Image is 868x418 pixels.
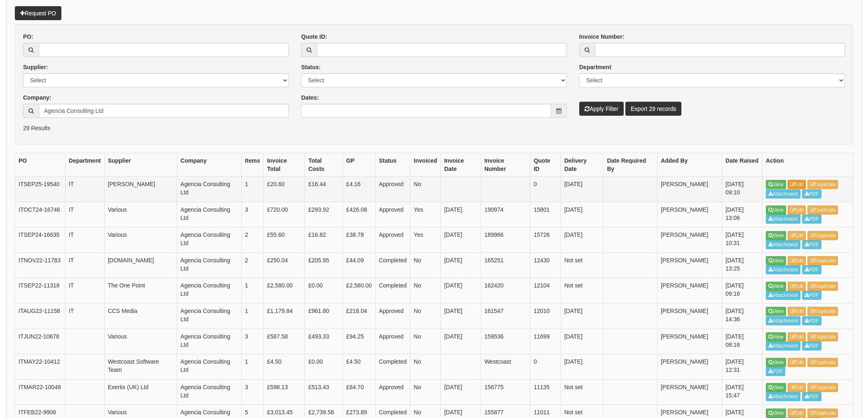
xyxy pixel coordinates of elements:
[15,278,66,304] td: ITSEP22-11318
[65,304,104,329] td: IT
[766,392,800,401] a: Attachment
[807,358,838,367] a: Duplicate
[788,383,806,392] a: Edit
[343,304,375,329] td: £218.04
[23,124,845,132] p: 29 Results
[802,265,821,274] a: PDF
[104,202,177,227] td: Various
[766,189,800,198] a: Attachment
[264,304,305,329] td: £1,179.84
[481,304,530,329] td: 161547
[766,358,786,367] a: View
[441,379,481,405] td: [DATE]
[802,392,821,401] a: PDF
[766,409,786,418] a: View
[15,304,66,329] td: ITAUG22-11158
[264,354,305,380] td: £4.50
[530,177,561,202] td: 0
[802,291,821,300] a: PDF
[305,177,343,202] td: £16.44
[65,153,104,177] th: Department
[410,227,441,253] td: Yes
[657,304,722,329] td: [PERSON_NAME]
[807,180,838,189] a: Duplicate
[410,177,441,202] td: No
[305,202,343,227] td: £293.92
[441,304,481,329] td: [DATE]
[766,307,786,316] a: View
[657,177,722,202] td: [PERSON_NAME]
[604,153,657,177] th: Date Required By
[807,383,838,392] a: Duplicate
[802,341,821,350] a: PDF
[343,329,375,354] td: £94.25
[561,329,604,354] td: [DATE]
[788,282,806,291] a: Edit
[343,177,375,202] td: £4.16
[375,379,410,405] td: Approved
[264,329,305,354] td: £587.58
[410,153,441,177] th: Invoiced
[241,153,264,177] th: Items
[65,227,104,253] td: IT
[305,227,343,253] td: £16.82
[264,227,305,253] td: £55.60
[241,278,264,304] td: 1
[807,231,838,240] a: Duplicate
[65,202,104,227] td: IT
[241,252,264,278] td: 2
[561,278,604,304] td: Not set
[104,329,177,354] td: Various
[807,409,838,418] a: Duplicate
[177,379,242,405] td: Agencia Consulting Ltd
[65,177,104,202] td: IT
[530,278,561,304] td: 12104
[301,33,327,41] label: Quote ID:
[561,304,604,329] td: [DATE]
[104,278,177,304] td: The One Point
[264,278,305,304] td: £2,580.00
[65,278,104,304] td: IT
[579,33,625,41] label: Invoice Number:
[766,231,786,240] a: View
[15,177,66,202] td: ITSEP25-19540
[530,354,561,380] td: 0
[177,252,242,278] td: Agencia Consulting Ltd
[722,379,763,405] td: [DATE] 15:47
[802,189,821,198] a: PDF
[104,227,177,253] td: Various
[561,379,604,405] td: Not set
[657,153,722,177] th: Added By
[657,278,722,304] td: [PERSON_NAME]
[104,304,177,329] td: CCS Media
[657,202,722,227] td: [PERSON_NAME]
[441,227,481,253] td: [DATE]
[65,252,104,278] td: IT
[561,227,604,253] td: [DATE]
[807,332,838,341] a: Duplicate
[177,177,242,202] td: Agencia Consulting Ltd
[241,227,264,253] td: 2
[104,354,177,380] td: Westcoast Software Team
[104,252,177,278] td: [DOMAIN_NAME]
[375,329,410,354] td: Approved
[766,383,786,392] a: View
[802,316,821,325] a: PDF
[410,354,441,380] td: No
[15,329,66,354] td: ITJUN22-10678
[481,379,530,405] td: 156775
[343,252,375,278] td: £44.09
[722,252,763,278] td: [DATE] 13:25
[481,278,530,304] td: 162420
[788,409,806,418] a: Edit
[579,63,611,71] label: Department
[657,354,722,380] td: [PERSON_NAME]
[15,6,61,20] a: Request PO
[343,379,375,405] td: £84.70
[305,153,343,177] th: Total Costs
[766,316,800,325] a: Attachment
[788,180,806,189] a: Edit
[788,307,806,316] a: Edit
[807,282,838,291] a: Duplicate
[722,304,763,329] td: [DATE] 14:36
